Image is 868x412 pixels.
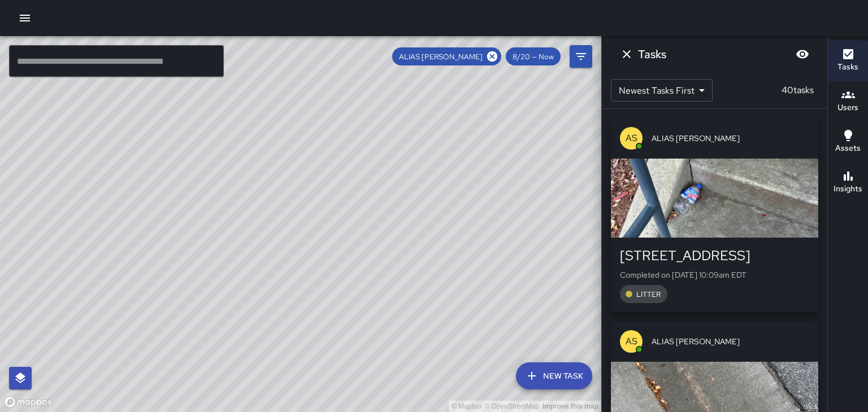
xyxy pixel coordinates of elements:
[392,47,501,65] div: ALIAS [PERSON_NAME]
[835,142,861,155] h6: Assets
[828,122,868,163] button: Assets
[777,84,818,97] p: 40 tasks
[630,290,667,299] span: LITTER
[834,183,862,195] h6: Insights
[828,163,868,203] button: Insights
[516,362,592,389] button: New Task
[611,118,818,312] button: ASALIAS [PERSON_NAME][STREET_ADDRESS]Completed on [DATE] 10:09am EDTLITTER
[837,102,858,114] h6: Users
[837,61,858,73] h6: Tasks
[620,269,809,280] p: Completed on [DATE] 10:09am EDT
[626,335,637,348] p: AS
[828,41,868,81] button: Tasks
[828,81,868,122] button: Users
[626,132,637,145] p: AS
[611,79,713,102] div: Newest Tasks First
[620,247,809,265] div: [STREET_ADDRESS]
[615,43,638,65] button: Dismiss
[392,52,489,62] span: ALIAS [PERSON_NAME]
[652,133,809,144] span: ALIAS [PERSON_NAME]
[652,336,809,347] span: ALIAS [PERSON_NAME]
[506,52,561,62] span: 8/20 — Now
[791,43,814,65] button: Blur
[570,45,592,68] button: Filters
[638,45,666,63] h6: Tasks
